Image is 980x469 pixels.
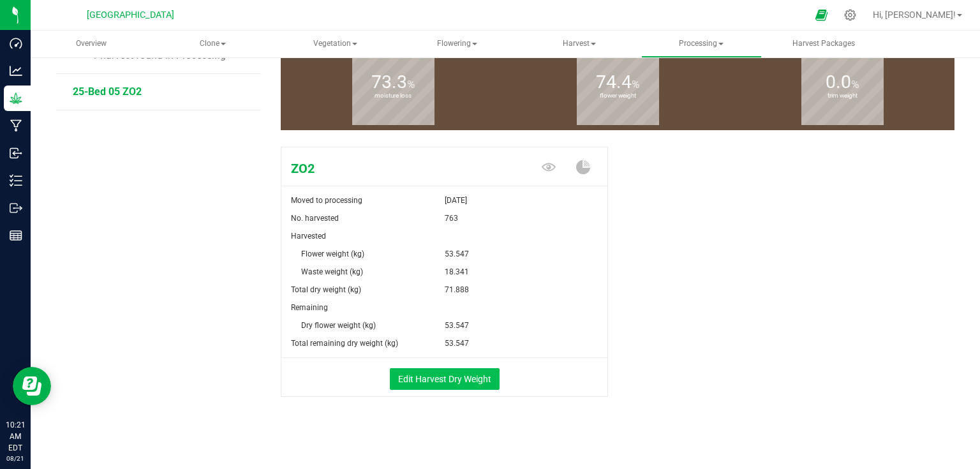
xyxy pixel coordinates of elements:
[739,38,945,130] group-info-box: Trim weight %
[73,86,142,98] span: 25-Bed 05 ZO2
[10,202,22,214] inline-svg: Outbound
[775,38,872,49] span: Harvest Packages
[291,232,326,241] span: Harvested
[13,367,51,405] iframe: Resource center
[10,64,22,77] inline-svg: Analytics
[291,196,362,205] span: Moved to processing
[290,38,496,130] group-info-box: Moisture loss %
[275,31,396,57] a: Vegetation
[807,3,836,27] span: Open Ecommerce Menu
[10,229,22,242] inline-svg: Reports
[10,119,22,132] inline-svg: Manufacturing
[10,147,22,160] inline-svg: Inbound
[59,38,124,49] span: Overview
[641,31,762,57] a: Processing
[397,31,517,57] span: Flowering
[873,10,956,20] span: Hi, [PERSON_NAME]!
[301,249,364,258] span: Flower weight (kg)
[445,281,469,299] span: 71.888
[763,31,884,57] a: Harvest Packages
[152,31,273,57] a: Clone
[445,191,467,209] span: [DATE]
[153,31,272,57] span: Clone
[6,419,25,454] p: 10:21 AM EDT
[291,339,398,348] span: Total remaining dry weight (kg)
[10,174,22,187] inline-svg: Inventory
[281,159,498,178] span: ZO2
[10,92,22,105] inline-svg: Grow
[519,31,639,57] span: Harvest
[6,454,25,463] p: 08/21
[276,31,395,57] span: Vegetation
[87,10,174,20] span: [GEOGRAPHIC_DATA]
[519,31,639,57] a: Harvest
[291,303,328,312] span: Remaining
[445,263,469,281] span: 18.341
[445,334,469,352] span: 53.547
[301,267,363,276] span: Waste weight (kg)
[642,31,761,57] span: Processing
[445,245,469,263] span: 53.547
[397,31,517,57] a: Flowering
[301,321,376,330] span: Dry flower weight (kg)
[291,214,339,223] span: No. harvested
[445,316,469,334] span: 53.547
[31,31,151,57] a: Overview
[515,38,720,130] group-info-box: Flower weight %
[842,9,858,21] div: Manage settings
[291,285,361,294] span: Total dry weight (kg)
[390,368,500,390] button: Edit Harvest Dry Weight
[10,37,22,50] inline-svg: Dashboard
[445,209,458,227] span: 763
